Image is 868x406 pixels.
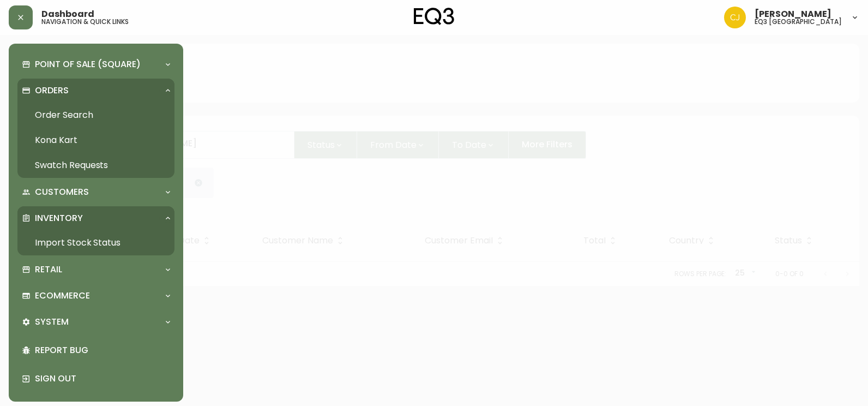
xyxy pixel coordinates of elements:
[17,103,174,128] a: Order Search
[35,316,69,328] p: System
[41,19,129,25] h5: navigation & quick links
[17,310,174,334] div: System
[35,344,170,356] p: Report Bug
[17,52,174,76] div: Point of Sale (Square)
[17,230,174,255] a: Import Stock Status
[17,365,174,393] div: Sign Out
[755,19,842,25] h5: eq3 [GEOGRAPHIC_DATA]
[35,212,83,224] p: Inventory
[17,180,174,204] div: Customers
[35,290,90,302] p: Ecommerce
[17,153,174,178] a: Swatch Requests
[17,128,174,153] a: Kona Kart
[35,373,170,385] p: Sign Out
[35,58,141,70] p: Point of Sale (Square)
[17,258,174,282] div: Retail
[35,186,89,198] p: Customers
[724,7,746,28] img: 7836c8950ad67d536e8437018b5c2533
[35,85,69,97] p: Orders
[17,206,174,230] div: Inventory
[41,10,94,19] span: Dashboard
[17,79,174,103] div: Orders
[17,284,174,308] div: Ecommerce
[35,264,62,276] p: Retail
[414,8,454,25] img: logo
[755,10,831,19] span: [PERSON_NAME]
[17,336,174,365] div: Report Bug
